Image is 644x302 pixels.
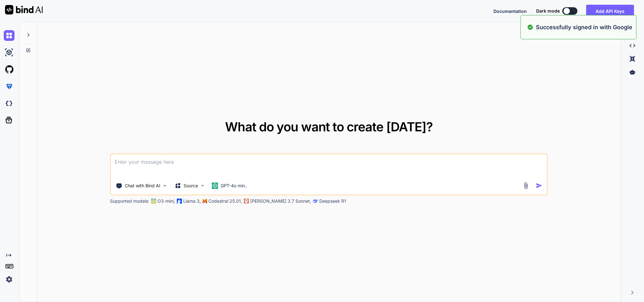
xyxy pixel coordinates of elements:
[151,199,156,204] img: GPT-4
[536,182,542,189] img: icon
[162,183,168,188] img: Pick Tools
[493,8,527,14] span: Documentation
[208,198,242,204] p: Codestral 25.01,
[183,198,201,204] p: Llama 3,
[200,183,205,188] img: Pick Models
[586,5,634,17] button: Add API Keys
[4,64,14,75] img: githubLight
[177,199,182,204] img: Llama2
[110,198,149,204] p: Supported models:
[4,30,14,41] img: chat
[250,198,311,204] p: [PERSON_NAME] 3.7 Sonnet,
[4,81,14,92] img: premium
[522,182,530,189] img: attachment
[536,8,560,14] span: Dark mode
[203,199,207,203] img: Mistral-AI
[244,199,249,204] img: claude
[493,8,527,14] button: Documentation
[221,183,247,189] p: GPT-4o min..
[225,119,433,135] span: What do you want to create [DATE]?
[4,47,14,58] img: ai-studio
[4,98,14,109] img: darkCloudIdeIcon
[157,198,175,204] p: O3-mini,
[4,274,14,285] img: settings
[536,23,632,31] p: Successfully signed in with Google
[5,5,43,14] img: Bind AI
[125,183,160,189] p: Chat with Bind AI
[313,199,318,204] img: claude
[184,183,198,189] p: Source
[527,23,533,31] img: alert
[319,198,346,204] p: Deepseek R1
[212,183,218,189] img: GPT-4o mini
